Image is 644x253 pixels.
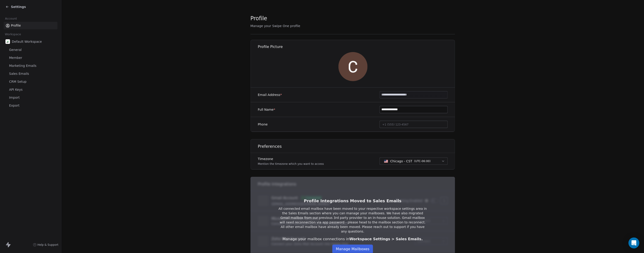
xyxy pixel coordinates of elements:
a: Settings [5,5,26,9]
label: Timezone [258,157,324,161]
h1: Preferences [258,144,455,149]
img: GfDNEan8lDMboJfGFbUztpgNs1DuiFtanghlMRkeRsI [338,52,367,81]
a: Sales Emails [4,70,57,78]
p: Mention the timezone which you want to access [258,162,324,166]
span: Workspace [3,31,23,38]
h1: Profile Integrations Moved to Sales Emails [278,198,427,204]
span: ( UTC-06:00 ) [414,159,430,163]
a: Export [4,102,57,109]
p: All connected email mailbox have been moved to your respective workspace settings area in the Sal... [278,206,427,234]
a: Profile [4,22,57,29]
span: +1 (555) 123-4567 [382,123,409,126]
a: General [4,46,57,54]
span: Profile [11,23,21,28]
span: General [9,48,22,52]
span: CRM Setup [9,79,27,84]
a: Marketing Emails [4,62,57,70]
label: Full Name [258,107,275,112]
label: Phone [258,122,268,127]
button: +1 (555) 123-4567 [380,121,448,128]
img: IKP200x200.png [5,39,10,44]
span: Default Workspace [12,39,42,44]
a: Import [4,94,57,101]
h1: Profile Picture [258,44,455,49]
a: CRM Setup [4,78,57,85]
a: Member [4,54,57,62]
span: Manage your Swipe One profile [251,24,300,28]
span: Profile [251,15,267,22]
span: Chicago - CST [390,159,412,163]
span: Workspace Settings > Sales Emails. [349,237,423,241]
span: Marketing Emails [9,63,36,68]
span: Sales Emails [9,71,29,76]
div: Manage your mailbox connections in [278,236,427,242]
span: Export [9,103,20,108]
span: Import [9,95,20,100]
span: API Keys [9,87,22,92]
a: Help & Support [33,243,58,247]
div: Open Intercom Messenger [629,238,639,248]
span: Help & Support [37,243,58,247]
span: Settings [11,5,26,9]
button: Chicago - CST(UTC-06:00) [380,158,448,165]
a: API Keys [4,86,57,93]
span: Member [9,55,22,60]
span: Account [3,15,19,22]
label: Email Address [258,93,282,97]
